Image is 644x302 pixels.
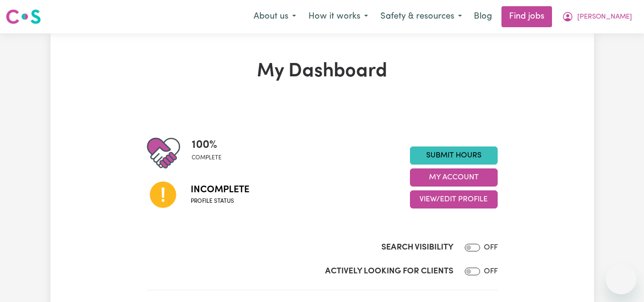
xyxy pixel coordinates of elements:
label: Search Visibility [381,241,453,254]
button: Safety & resources [374,7,468,27]
button: About us [247,7,302,27]
span: 100 % [192,136,222,154]
span: OFF [484,244,498,251]
button: My Account [556,7,638,27]
img: Careseekers logo [6,8,41,25]
button: My Account [410,168,498,187]
button: View/Edit Profile [410,190,498,208]
span: [PERSON_NAME] [577,12,632,22]
span: OFF [484,268,498,275]
a: Submit Hours [410,146,498,165]
a: Find jobs [501,6,552,27]
button: How it works [302,7,374,27]
div: Profile completeness: 100% [192,136,229,170]
h1: My Dashboard [147,60,498,83]
span: complete [192,154,222,162]
span: Incomplete [191,183,249,197]
iframe: Button to launch messaging window [606,264,636,294]
a: Blog [468,6,498,27]
a: Careseekers logo [6,6,41,28]
label: Actively Looking for Clients [325,265,453,278]
span: Profile status [191,197,249,206]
